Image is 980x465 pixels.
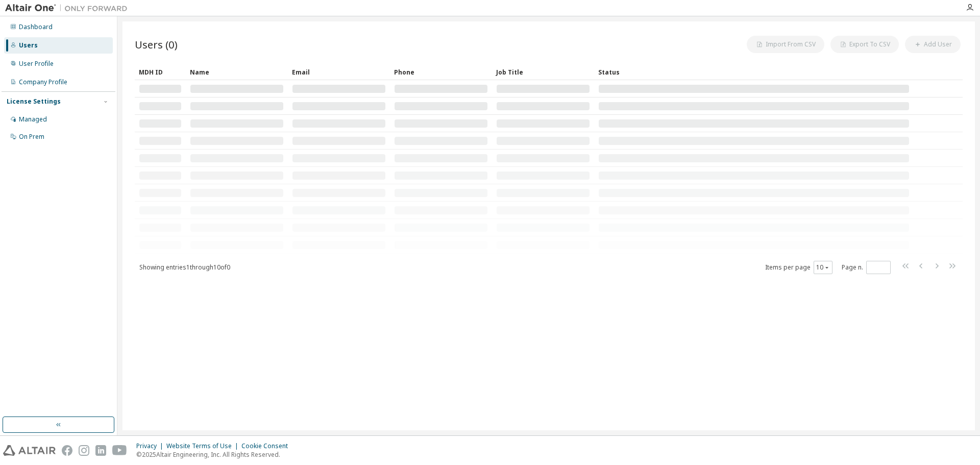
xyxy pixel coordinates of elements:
span: Users (0) [135,37,178,52]
div: Phone [394,64,488,80]
div: On Prem [19,133,44,141]
div: Status [598,64,910,80]
button: 10 [816,263,830,272]
div: Email [292,64,386,80]
div: Managed [19,115,47,124]
div: License Settings [7,97,61,106]
div: MDH ID [139,64,182,80]
span: Page n. [842,261,891,274]
img: Altair One [5,3,133,13]
p: © 2025 Altair Engineering, Inc. All Rights Reserved. [136,450,294,459]
div: Job Title [496,64,590,80]
div: Company Profile [19,78,67,86]
span: Showing entries 1 through 10 of 0 [139,263,230,272]
img: altair_logo.svg [3,445,56,456]
img: linkedin.svg [95,445,106,456]
div: Privacy [136,442,166,450]
div: Cookie Consent [241,442,294,450]
div: Name [190,64,284,80]
div: Users [19,41,38,50]
div: User Profile [19,60,54,68]
button: Add User [905,36,961,53]
img: youtube.svg [112,445,127,456]
span: Items per page [765,261,832,274]
div: Website Terms of Use [166,442,241,450]
img: facebook.svg [62,445,72,456]
button: Export To CSV [830,36,899,53]
img: instagram.svg [79,445,89,456]
div: Dashboard [19,23,53,31]
button: Import From CSV [747,36,824,53]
